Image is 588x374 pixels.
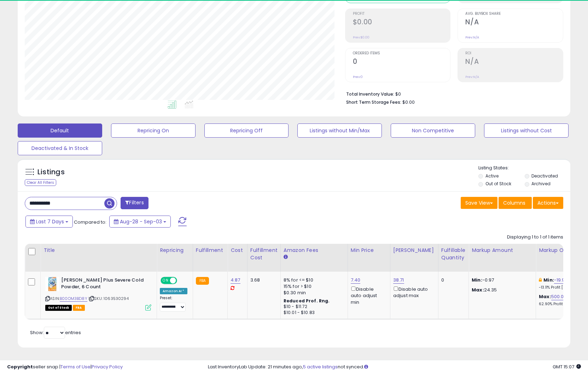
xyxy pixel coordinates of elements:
button: Filters [121,197,148,209]
b: Max: [539,293,551,300]
a: Privacy Policy [92,363,123,370]
small: FBA [196,277,209,285]
strong: Max: [472,286,484,293]
button: Default [18,123,102,138]
label: Archived [531,181,551,187]
button: Listings without Min/Max [297,123,382,138]
div: 3.68 [250,277,275,283]
span: $0.00 [402,99,415,105]
button: Deactivated & In Stock [18,141,102,155]
p: 24.35 [472,287,530,293]
span: Avg. Buybox Share [465,12,563,16]
a: 5 active listings [303,363,338,370]
span: Compared to: [74,219,106,225]
label: Active [485,173,499,179]
a: Terms of Use [60,363,91,370]
small: Prev: N/A [465,75,479,79]
h2: 0 [353,58,450,67]
button: Last 7 Days [25,216,73,228]
div: Preset: [160,296,187,312]
div: Fulfillment [196,247,225,254]
div: $10 - $11.72 [284,304,342,310]
a: 7.40 [351,277,361,284]
strong: Min: [472,277,482,283]
h2: N/A [465,58,563,67]
b: Min: [543,277,554,283]
a: 500.00 [551,293,567,300]
a: B00OM3BD8Y [60,296,87,302]
span: Show: entries [30,329,81,336]
h2: N/A [465,18,563,28]
button: Save View [461,197,497,209]
p: Listing States: [478,165,570,171]
strong: Copyright [7,363,33,370]
div: Amazon Fees [284,247,345,254]
label: Deactivated [531,173,558,179]
b: Reduced Prof. Rng. [284,298,330,304]
div: $0.30 min [284,290,342,296]
div: 15% for > $10 [284,283,342,290]
div: Clear All Filters [25,179,56,186]
span: Profit [353,12,450,16]
div: 0 [441,277,463,283]
span: Aug-28 - Sep-03 [120,218,162,225]
a: -19.92 [554,277,568,284]
button: Actions [533,197,563,209]
div: $10.01 - $10.83 [284,310,342,316]
h2: $0.00 [353,18,450,28]
button: Aug-28 - Sep-03 [109,216,171,228]
small: Prev: $0.00 [353,35,369,40]
div: 8% for <= $10 [284,277,342,283]
b: Total Inventory Value: [346,91,394,97]
b: [PERSON_NAME] Plus Severe Cold Powder, 6 Count [61,277,147,292]
div: Cost [231,247,244,254]
span: Last 7 Days [36,218,64,225]
span: All listings that are currently out of stock and unavailable for purchase on Amazon [45,305,72,311]
label: Out of Stock [485,181,511,187]
div: Fulfillment Cost [250,247,278,261]
div: Disable auto adjust min [351,285,385,306]
li: $0 [346,89,558,98]
span: | SKU: 1063530294 [88,296,129,301]
p: -0.97 [472,277,530,283]
div: Fulfillable Quantity [441,247,466,261]
button: Non Competitive [391,123,475,138]
b: Short Term Storage Fees: [346,99,401,105]
span: Ordered Items [353,52,450,55]
a: 38.71 [393,277,404,284]
div: Displaying 1 to 1 of 1 items [507,234,563,241]
button: Repricing On [111,123,196,138]
span: Columns [503,199,525,206]
button: Listings without Cost [484,123,569,138]
img: 51TaG0waZGL._SL40_.jpg [45,277,59,291]
button: Columns [499,197,532,209]
span: ROI [465,52,563,55]
small: Amazon Fees. [284,254,288,260]
small: Prev: 0 [353,75,363,79]
div: Repricing [160,247,190,254]
button: Repricing Off [204,123,289,138]
div: Disable auto adjust max [393,285,433,299]
div: seller snap | | [7,364,123,370]
div: ASIN: [45,277,151,310]
small: Prev: N/A [465,35,479,40]
div: Markup Amount [472,247,533,254]
a: 4.87 [231,277,240,284]
span: 2025-09-11 15:07 GMT [553,363,581,370]
div: Last InventoryLab Update: 21 minutes ago, not synced. [208,364,581,370]
span: OFF [176,278,187,284]
div: Min Price [351,247,387,254]
div: Amazon AI * [160,288,187,294]
div: Title [43,247,154,254]
span: ON [161,278,170,284]
div: [PERSON_NAME] [393,247,435,254]
h5: Listings [37,167,65,177]
span: FBA [73,305,85,311]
